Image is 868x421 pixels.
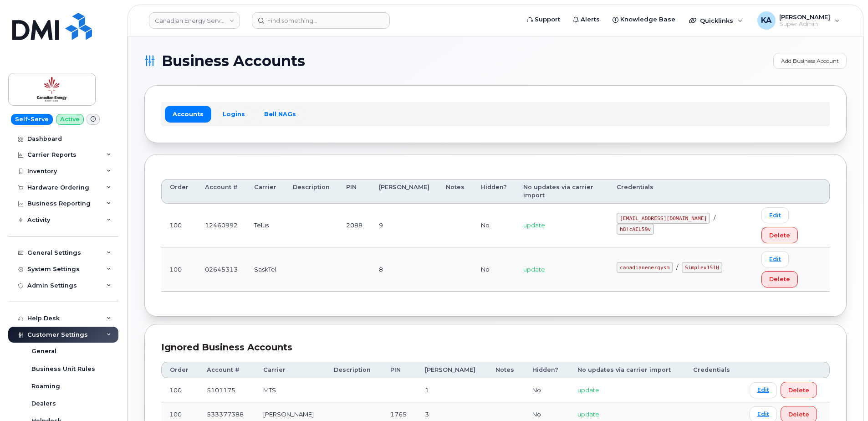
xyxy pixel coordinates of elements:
span: Business Accounts [162,54,305,68]
th: Hidden? [524,362,569,378]
th: PIN [382,362,417,378]
span: Delete [769,231,790,240]
span: update [523,221,545,229]
td: MTS [255,378,326,402]
td: 8 [371,247,438,291]
span: Delete [769,275,790,283]
td: 5101175 [199,378,255,402]
th: Description [285,179,338,204]
th: Carrier [255,362,326,378]
td: 100 [161,378,199,402]
td: 2088 [338,204,371,247]
th: Notes [487,362,524,378]
span: Delete [788,410,809,419]
a: Edit [761,251,789,267]
a: Logins [215,106,253,122]
th: No updates via carrier import [569,362,685,378]
span: / [676,263,678,271]
a: Edit [750,382,777,398]
a: Edit [761,207,789,223]
td: SaskTel [246,247,285,291]
span: update [523,266,545,273]
th: Order [161,179,197,204]
span: update [577,386,599,394]
th: Account # [199,362,255,378]
code: [EMAIL_ADDRESS][DOMAIN_NAME] [617,213,710,224]
td: No [524,378,569,402]
th: Account # [197,179,246,204]
th: Notes [438,179,473,204]
span: update [577,411,599,418]
th: Carrier [246,179,285,204]
code: Simplex151H [682,262,722,273]
td: 12460992 [197,204,246,247]
th: No updates via carrier import [515,179,608,204]
div: Ignored Business Accounts [161,341,830,354]
a: Add Business Account [773,53,847,69]
td: No [473,204,515,247]
code: canadianenergysm [617,262,673,273]
span: / [714,214,715,221]
button: Delete [761,271,798,288]
td: No [473,247,515,291]
th: Hidden? [473,179,515,204]
button: Delete [781,382,817,398]
th: PIN [338,179,371,204]
td: 9 [371,204,438,247]
td: Telus [246,204,285,247]
button: Delete [761,227,798,243]
a: Bell NAGs [256,106,304,122]
a: Accounts [165,106,211,122]
th: [PERSON_NAME] [417,362,487,378]
th: Credentials [608,179,753,204]
th: Description [326,362,382,378]
span: Delete [788,386,809,395]
td: 100 [161,204,197,247]
td: 02645313 [197,247,246,291]
th: [PERSON_NAME] [371,179,438,204]
th: Order [161,362,199,378]
td: 100 [161,247,197,291]
th: Credentials [685,362,741,378]
td: 1 [417,378,487,402]
code: h8!cAEL59v [617,224,654,235]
